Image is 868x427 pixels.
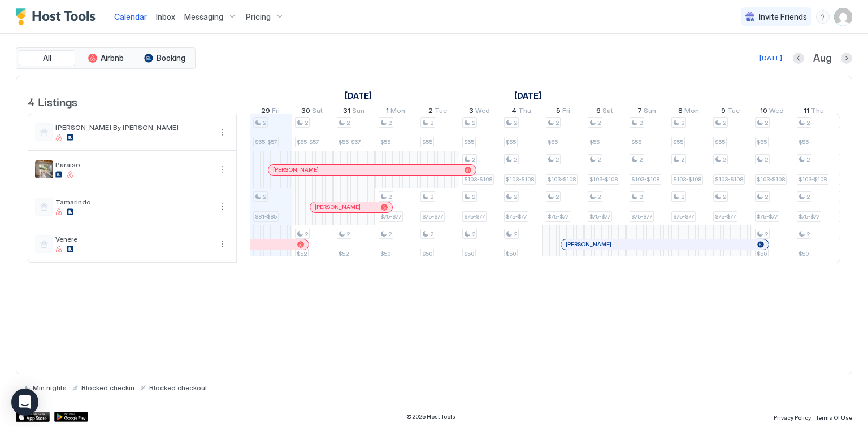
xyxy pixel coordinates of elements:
div: menu [216,125,229,139]
a: Calendar [114,11,147,23]
span: 2 [472,119,475,127]
div: menu [216,237,229,251]
span: $103-$108 [673,176,701,183]
span: 2 [597,119,601,127]
span: $55 [631,138,641,146]
button: More options [216,200,229,213]
span: 2 [765,230,768,238]
span: $103-$108 [631,176,659,183]
span: Thu [811,106,824,118]
span: © 2025 Host Tools [406,413,455,420]
span: Messaging [184,12,223,22]
span: 6 [596,106,601,118]
span: Sun [352,106,364,118]
span: $75-$77 [757,213,778,220]
span: Tamarindo [55,198,211,206]
span: Blocked checkout [149,384,207,392]
a: September 6, 2025 [593,104,616,120]
button: More options [216,237,229,251]
a: September 3, 2025 [466,104,493,120]
span: $55 [548,138,558,146]
span: 29 [261,106,270,118]
button: [DATE] [758,51,784,65]
span: Fri [562,106,570,118]
span: 2 [723,156,726,163]
span: $50 [464,250,474,258]
span: $103-$108 [548,176,576,183]
span: Terms Of Use [815,414,852,421]
span: Aug [813,52,832,65]
span: $103-$108 [589,176,618,183]
span: 2 [472,156,475,163]
span: 2 [430,119,433,127]
span: Wed [769,106,784,118]
span: 2 [514,230,517,238]
span: [PERSON_NAME] [315,203,361,211]
span: 2 [806,193,810,201]
span: Sun [644,106,656,118]
span: $55 [757,138,767,146]
span: $50 [380,250,390,258]
span: 2 [597,193,601,201]
span: Blocked checkin [81,384,134,392]
span: 2 [305,119,308,127]
span: 2 [806,156,810,163]
span: 2 [263,119,266,127]
a: September 7, 2025 [635,104,659,120]
span: Paraiso [55,160,211,169]
span: 2 [514,119,517,127]
a: September 2, 2025 [426,104,450,120]
button: Next month [841,53,852,64]
span: Fri [272,106,280,118]
span: $75-$77 [506,213,527,220]
button: Airbnb [77,50,134,66]
span: 2 [639,156,643,163]
span: 7 [637,106,642,118]
span: 2 [346,230,350,238]
span: 2 [765,156,768,163]
span: Tue [727,106,740,118]
a: September 8, 2025 [675,104,702,120]
span: $52 [338,250,349,258]
a: August 30, 2025 [298,104,325,120]
span: $75-$77 [715,213,736,220]
a: Google Play Store [54,412,88,422]
a: Privacy Policy [774,411,811,422]
a: August 31, 2025 [340,104,367,120]
button: More options [216,125,229,139]
span: $50 [422,250,432,258]
span: $50 [757,250,767,258]
a: Host Tools Logo [16,8,101,25]
span: $103-$108 [798,176,827,183]
div: Open Intercom Messenger [11,389,38,416]
span: 2 [346,119,350,127]
span: $75-$77 [464,213,485,220]
div: listing image [35,160,53,178]
a: September 1, 2025 [383,104,408,120]
span: 1 [386,106,389,118]
span: $103-$108 [715,176,743,183]
span: 2 [555,193,559,201]
span: $75-$77 [422,213,443,220]
span: [PERSON_NAME] [566,241,611,248]
span: 4 Listings [28,93,77,110]
a: App Store [16,412,50,422]
span: 2 [514,193,517,201]
div: menu [816,10,830,24]
span: 2 [806,119,810,127]
div: menu [216,200,229,213]
a: September 10, 2025 [757,104,787,120]
div: menu [216,163,229,176]
span: Booking [157,53,185,63]
span: Sat [602,106,613,118]
div: [DATE] [759,53,782,63]
span: Airbnb [101,53,124,63]
span: 5 [556,106,561,118]
span: $75-$77 [631,213,652,220]
span: $103-$108 [464,176,492,183]
span: [PERSON_NAME] By [PERSON_NAME] [55,123,211,132]
span: $55-$57 [338,138,361,146]
span: Privacy Policy [774,414,811,421]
